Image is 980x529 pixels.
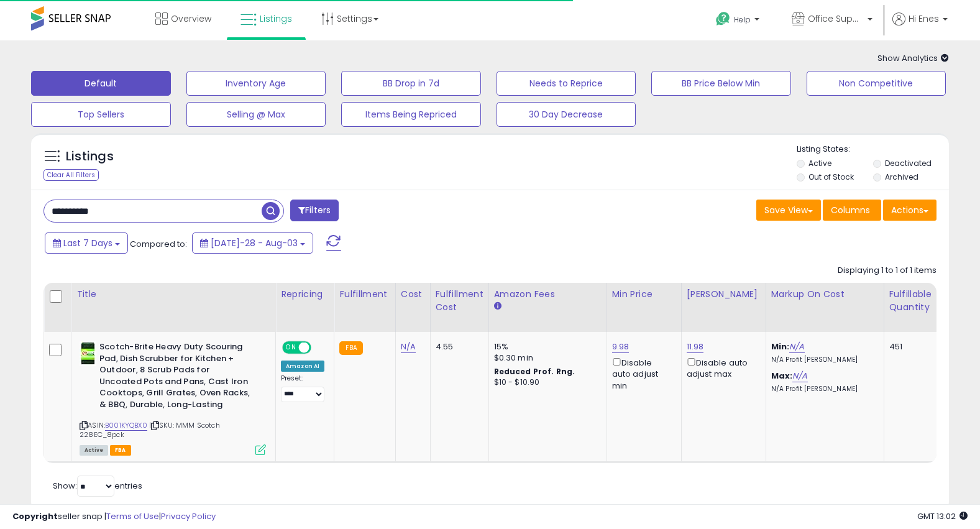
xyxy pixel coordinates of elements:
p: N/A Profit [PERSON_NAME] [771,385,874,393]
a: Terms of Use [106,510,159,522]
span: Help [734,14,751,25]
div: Title [76,288,270,301]
button: Filters [290,200,339,221]
strong: Copyright [12,510,58,522]
button: Inventory Age [186,71,326,96]
div: 451 [889,341,928,352]
span: Columns [831,204,870,216]
span: [DATE]-28 - Aug-03 [211,237,298,249]
div: Markup on Cost [771,288,879,301]
a: 9.98 [612,341,630,353]
button: 30 Day Decrease [497,102,636,127]
button: Selling @ Max [186,102,326,127]
span: Compared to: [130,238,187,250]
button: [DATE]-28 - Aug-03 [192,232,313,254]
button: Needs to Reprice [497,71,636,96]
a: Hi Enes [892,12,948,40]
div: ASIN: [80,341,266,454]
span: 2025-08-11 13:02 GMT [917,510,968,522]
div: [PERSON_NAME] [687,288,761,301]
span: ON [283,343,299,353]
a: N/A [792,370,807,382]
span: Listings [260,12,292,25]
h5: Listings [66,148,114,165]
div: Min Price [612,288,676,301]
b: Scotch-Brite Heavy Duty Scouring Pad, Dish Scrubber for Kitchen + Outdoor, 8 Scrub Pads for Uncoa... [99,341,250,413]
div: Fulfillment [339,288,390,301]
b: Min: [771,341,790,352]
label: Out of Stock [808,172,854,182]
span: All listings currently available for purchase on Amazon [80,445,108,456]
label: Active [808,158,831,168]
a: Privacy Policy [161,510,216,522]
a: B001KYQBX0 [105,420,147,431]
div: Disable auto adjust max [687,356,756,380]
div: Preset: [281,374,324,402]
button: Actions [883,200,936,221]
div: Cost [401,288,425,301]
a: N/A [401,341,416,353]
div: Fulfillable Quantity [889,288,932,314]
button: Save View [756,200,821,221]
span: | SKU: MMM Scotch 228EC_8pck [80,420,220,439]
span: Overview [171,12,211,25]
div: 4.55 [436,341,479,352]
button: Non Competitive [807,71,946,96]
span: FBA [110,445,131,456]
small: Amazon Fees. [494,301,501,312]
div: Displaying 1 to 1 of 1 items [838,265,936,277]
button: Last 7 Days [45,232,128,254]
small: FBA [339,341,362,355]
div: Disable auto adjust min [612,356,672,392]
b: Max: [771,370,793,382]
p: N/A Profit [PERSON_NAME] [771,356,874,364]
button: Default [31,71,171,96]
span: Show Analytics [877,52,949,64]
b: Reduced Prof. Rng. [494,366,575,377]
th: The percentage added to the cost of goods (COGS) that forms the calculator for Min & Max prices. [766,283,884,332]
label: Deactivated [885,158,932,168]
span: Last 7 Days [63,237,112,249]
button: Columns [823,200,881,221]
span: Hi Enes [909,12,939,25]
div: 15% [494,341,597,352]
button: Top Sellers [31,102,171,127]
a: Help [706,2,772,40]
a: N/A [789,341,804,353]
label: Archived [885,172,918,182]
p: Listing States: [797,144,949,155]
img: 410ljDjrFnL._SL40_.jpg [80,341,96,366]
button: Items Being Repriced [341,102,481,127]
div: Amazon Fees [494,288,602,301]
span: Office Suppliers [808,12,864,25]
div: $0.30 min [494,352,597,364]
div: Repricing [281,288,329,301]
i: Get Help [715,11,731,27]
button: BB Price Below Min [651,71,791,96]
button: BB Drop in 7d [341,71,481,96]
span: OFF [309,343,329,353]
div: seller snap | | [12,511,216,523]
div: Clear All Filters [44,169,99,181]
div: $10 - $10.90 [494,377,597,388]
a: 11.98 [687,341,704,353]
div: Amazon AI [281,361,324,372]
span: Show: entries [53,480,142,492]
div: Fulfillment Cost [436,288,483,314]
